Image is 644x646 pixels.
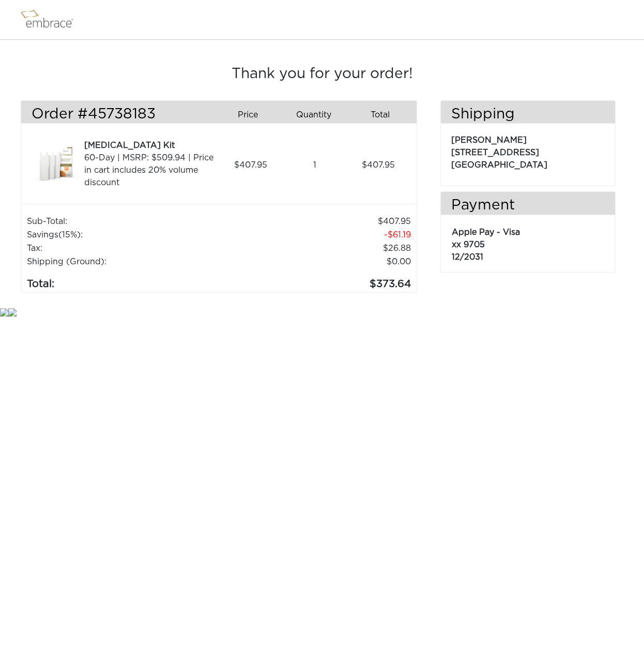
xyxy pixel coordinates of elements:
span: 1 [313,159,316,171]
p: [PERSON_NAME] [STREET_ADDRESS] [GEOGRAPHIC_DATA] [451,129,605,171]
img: a09f5d18-8da6-11e7-9c79-02e45ca4b85b.jpeg [32,139,83,191]
td: Savings : [26,228,238,242]
img: star.gif [8,308,17,317]
td: Tax: [26,242,238,255]
h3: Shipping [441,106,615,124]
span: 407.95 [362,159,395,171]
td: 61.19 [238,228,411,242]
span: Apple Pay - Visa [452,228,520,236]
h3: Thank you for your order! [21,66,623,83]
span: 12/2031 [452,253,483,261]
td: 373.64 [238,268,411,292]
div: Price [219,106,285,124]
div: Total [351,106,417,124]
td: Sub-Total: [26,215,238,228]
span: Quantity [296,109,331,121]
img: logo.png [18,7,85,33]
div: [MEDICAL_DATA] Kit [84,139,215,152]
td: 26.88 [238,242,411,255]
span: 407.95 [234,159,267,171]
h3: Payment [441,197,615,215]
td: Total: [26,268,238,292]
h3: Order #45738183 [32,106,211,124]
span: (15%) [58,231,81,239]
td: 407.95 [238,215,411,228]
td: $0.00 [238,255,411,268]
span: xx 9705 [452,241,485,249]
div: 60-Day | MSRP: $509.94 | Price in cart includes 20% volume discount [84,152,215,189]
td: Shipping (Ground): [26,255,238,268]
